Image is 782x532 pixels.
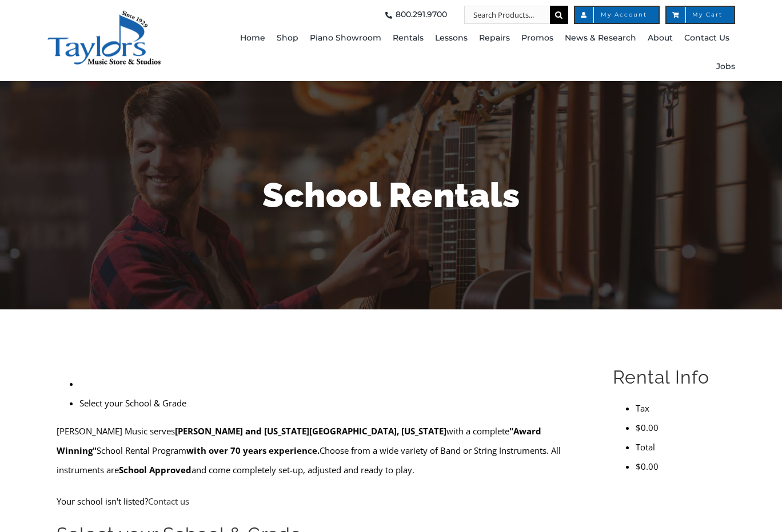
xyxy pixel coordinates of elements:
[648,29,673,47] span: About
[684,29,729,47] span: Contact Us
[310,24,381,53] a: Piano Showroom
[636,418,725,437] li: $0.00
[586,12,647,18] span: My Account
[277,24,298,53] a: Shop
[393,24,424,53] a: Rentals
[175,425,446,437] strong: [PERSON_NAME] and [US_STATE][GEOGRAPHIC_DATA], [US_STATE]
[574,6,660,24] a: My Account
[57,491,586,511] p: Your school isn't listed?
[479,24,510,53] a: Repairs
[464,6,550,24] input: Search Products...
[310,29,381,47] span: Piano Showroom
[435,29,468,47] span: Lessons
[678,12,723,18] span: My Cart
[565,24,636,53] a: News & Research
[636,457,725,476] li: $0.00
[648,24,673,53] a: About
[565,29,636,47] span: News & Research
[521,24,553,53] a: Promos
[521,29,553,47] span: Promos
[186,445,320,456] strong: with over 70 years experience.
[79,393,586,413] li: Select your School & Grade
[226,6,735,24] nav: Top Right
[396,6,447,24] span: 800.291.9700
[636,398,725,418] li: Tax
[716,58,735,76] span: Jobs
[636,437,725,457] li: Total
[240,29,265,47] span: Home
[240,24,265,53] a: Home
[613,365,725,389] h2: Rental Info
[57,421,586,479] p: [PERSON_NAME] Music serves with a complete School Rental Program Choose from a wide variety of Ba...
[716,53,735,81] a: Jobs
[226,24,735,81] nav: Main Menu
[57,171,725,219] h1: School Rentals
[684,24,729,53] a: Contact Us
[550,6,568,24] input: Search
[479,29,510,47] span: Repairs
[435,24,468,53] a: Lessons
[47,9,161,20] a: taylors-music-store-west-chester
[382,6,447,24] a: 800.291.9700
[393,29,424,47] span: Rentals
[119,464,191,475] strong: School Approved
[148,495,189,507] a: Contact us
[665,6,735,24] a: My Cart
[277,29,298,47] span: Shop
